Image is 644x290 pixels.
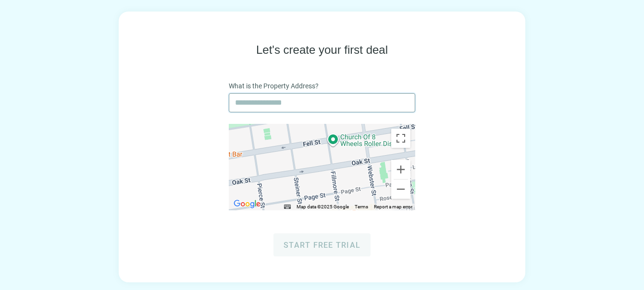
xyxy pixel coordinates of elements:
button: Zoom in [391,160,410,179]
a: Report a map error [374,204,412,209]
button: Keyboard shortcuts [284,204,291,210]
button: Toggle fullscreen view [391,129,410,148]
a: Open this area in Google Maps (opens a new window) [231,198,263,210]
button: Zoom out [391,180,410,199]
img: Google [231,198,263,210]
span: What is the Property Address? [229,81,319,91]
a: Terms (opens in new tab) [355,204,368,209]
span: Map data ©2025 Google [297,204,349,209]
h1: Let's create your first deal [256,42,388,58]
button: Start free trial [273,233,371,256]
